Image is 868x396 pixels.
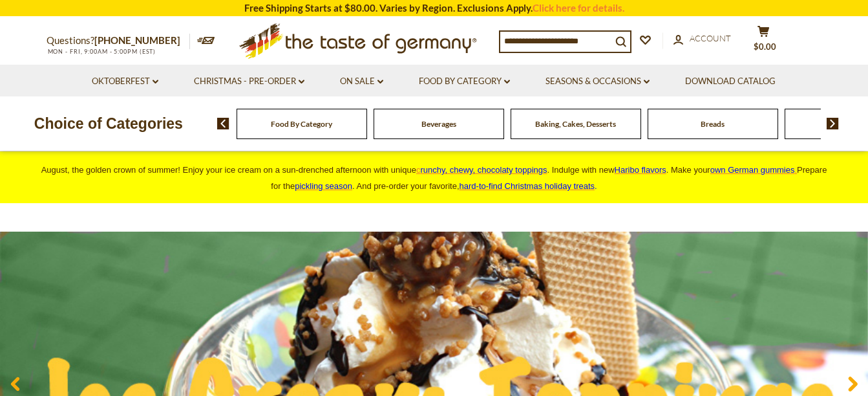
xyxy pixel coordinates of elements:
[690,33,731,43] span: Account
[41,165,827,191] span: August, the golden crown of summer! Enjoy your ice cream on a sun-drenched afternoon with unique ...
[271,119,332,129] a: Food By Category
[92,74,158,89] a: Oktoberfest
[460,181,595,191] a: hard-to-find Christmas holiday treats
[701,119,725,129] a: Breads
[754,41,776,52] span: $0.00
[419,74,510,89] a: Food By Category
[295,181,352,191] a: pickling season
[420,165,547,175] span: runchy, chewy, chocolaty toppings
[710,165,797,175] a: own German gummies.
[47,32,190,49] p: Questions?
[710,165,795,175] span: own German gummies
[545,74,650,89] a: Seasons & Occasions
[421,119,456,129] a: Beverages
[685,74,776,89] a: Download Catalog
[47,48,156,55] span: MON - FRI, 9:00AM - 5:00PM (EST)
[673,32,731,46] a: Account
[745,25,783,58] button: $0.00
[615,165,666,175] a: Haribo flavors
[460,181,597,191] span: .
[194,74,304,89] a: Christmas - PRE-ORDER
[217,118,229,129] img: previous arrow
[94,34,180,46] a: [PHONE_NUMBER]
[535,119,616,129] a: Baking, Cakes, Desserts
[827,118,839,129] img: next arrow
[416,165,547,175] a: crunchy, chewy, chocolaty toppings
[533,2,624,14] a: Click here for details.
[340,74,383,89] a: On Sale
